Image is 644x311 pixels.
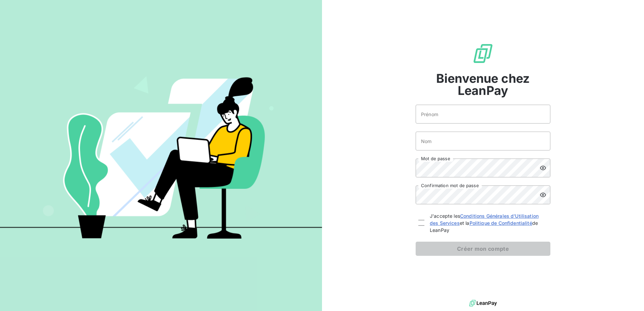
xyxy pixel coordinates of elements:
button: Créer mon compte [416,242,550,256]
img: logo [469,298,497,308]
a: Conditions Générales d'Utilisation des Services [430,213,539,226]
input: placeholder [416,132,550,150]
img: logo sigle [472,43,494,64]
input: placeholder [416,105,550,124]
a: Politique de Confidentialité [470,220,532,226]
span: Bienvenue chez LeanPay [416,72,550,97]
span: J'accepte les et la de LeanPay [430,212,548,234]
